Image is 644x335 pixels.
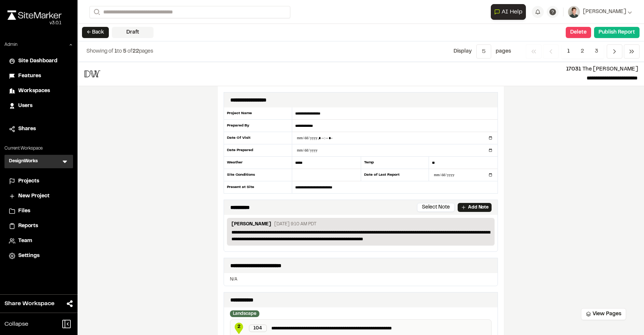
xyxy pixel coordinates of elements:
a: Files [9,207,69,215]
div: Open AI Assistant [491,4,529,20]
span: Reports [18,222,38,230]
p: [PERSON_NAME] [231,221,271,229]
span: Showing of [86,49,114,54]
p: N/A [230,276,492,283]
button: 5 [476,44,491,59]
span: 5 [123,49,126,54]
span: 17031 [566,67,581,72]
button: Open AI Assistant [491,4,526,20]
a: Team [9,237,69,245]
button: Publish Report [594,27,640,38]
span: AI Help [502,7,523,16]
p: Add Note [468,204,489,211]
a: Site Dashboard [9,57,69,65]
span: 2 [575,44,590,59]
span: Shares [18,125,36,133]
a: Users [9,102,69,110]
button: Select Note [417,203,455,212]
button: Delete [566,27,591,38]
button: [PERSON_NAME] [568,6,632,18]
p: Display [454,47,472,56]
p: Current Workspace [4,145,73,152]
h3: DesignWorks [9,158,38,165]
span: Team [18,237,32,245]
nav: Navigation [526,44,640,59]
div: Draft [112,27,154,38]
p: to of pages [86,47,153,56]
p: The [PERSON_NAME] [107,65,638,73]
span: Share Workspace [4,299,54,308]
button: View Pages [581,308,626,320]
div: Temp [361,157,429,169]
button: ← Back [82,27,109,38]
div: Oh geez...please don't... [7,20,61,26]
span: Workspaces [18,87,50,95]
a: Workspaces [9,87,69,95]
a: Projects [9,177,69,185]
img: User [568,6,580,18]
span: New Project [18,192,50,200]
p: [DATE] 9:10 AM PDT [274,221,316,228]
span: 2 [233,323,244,330]
span: Site Dashboard [18,57,57,65]
div: Present at Site [224,181,292,193]
span: 1 [114,49,117,54]
span: Features [18,72,41,80]
div: Date Of Visit [224,132,292,144]
img: file [83,65,101,83]
p: Admin [4,41,18,48]
a: Reports [9,222,69,230]
a: Features [9,72,69,80]
span: Files [18,207,30,215]
div: Project Name [224,107,292,120]
div: Landscape [230,310,259,317]
span: 3 [589,44,604,59]
div: Weather [224,157,292,169]
p: page s [496,47,511,56]
span: 1 [562,44,575,59]
a: Settings [9,252,69,260]
a: Shares [9,125,69,133]
span: [PERSON_NAME] [583,8,626,16]
span: Settings [18,252,40,260]
div: Prepared By [224,120,292,132]
div: Date of Last Report [361,169,429,181]
img: rebrand.png [7,10,61,20]
span: Projects [18,177,39,185]
span: 22 [132,49,139,54]
a: New Project [9,192,69,200]
button: Search [89,6,103,18]
div: 104 [249,325,267,332]
div: Site Conditions [224,169,292,181]
span: Collapse [4,320,28,329]
div: Date Prepared [224,144,292,157]
span: Users [18,102,32,110]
